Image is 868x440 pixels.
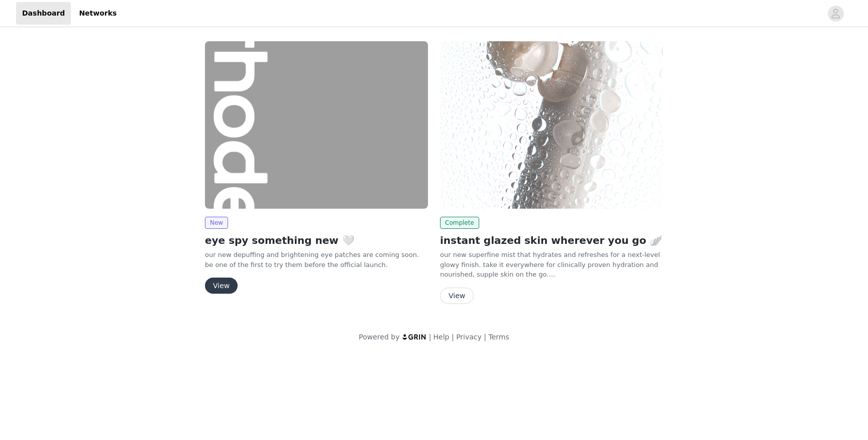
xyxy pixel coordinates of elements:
img: logo [402,333,427,340]
span: | [429,333,431,341]
a: Privacy [456,333,482,341]
button: View [205,278,238,294]
span: Complete [440,217,479,229]
a: Dashboard [16,2,71,25]
a: View [205,282,238,290]
button: View [440,288,474,304]
p: our new superfine mist that hydrates and refreshes for a next-level glowy finish. take it everywh... [440,250,663,280]
a: View [440,292,474,300]
h2: eye spy something new 🤍 [205,233,428,248]
img: rhode skin [205,41,428,209]
h2: instant glazed skin wherever you go 🪽 [440,233,663,248]
p: our new depuffing and brightening eye patches are coming soon. be one of the first to try them be... [205,250,428,270]
span: | [484,333,486,341]
span: | [452,333,454,341]
div: avatar [831,6,840,22]
img: rhode skin [440,41,663,209]
a: Terms [488,333,509,341]
span: Powered by [359,333,399,341]
a: Networks [73,2,123,25]
a: Help [433,333,450,341]
span: New [205,217,228,229]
